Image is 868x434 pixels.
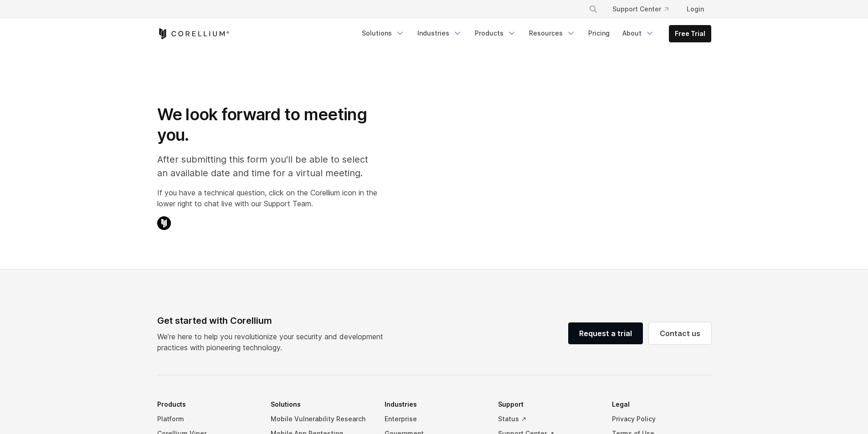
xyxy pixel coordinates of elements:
[498,412,597,426] a: Status ↗
[157,216,171,230] img: Corellium Chat Icon
[157,104,377,145] h1: We look forward to meeting you.
[412,25,467,41] a: Industries
[157,314,390,327] div: Get started with Corellium
[157,153,377,180] p: After submitting this form you'll be able to select an available date and time for a virtual meet...
[605,1,676,17] a: Support Center
[271,412,370,426] a: Mobile Vulnerability Research
[578,1,711,17] div: Navigation Menu
[612,412,711,426] a: Privacy Policy
[356,25,410,41] a: Solutions
[649,322,711,344] a: Contact us
[157,187,377,209] p: If you have a technical question, click on the Corellium icon in the lower right to chat live wit...
[157,28,230,39] a: Corellium Home
[585,1,601,17] button: Search
[524,25,581,41] a: Resources
[568,322,643,344] a: Request a trial
[583,25,615,41] a: Pricing
[469,25,522,41] a: Products
[157,412,257,426] a: Platform
[617,25,660,41] a: About
[157,331,390,353] p: We’re here to help you revolutionize your security and development practices with pioneering tech...
[679,1,711,17] a: Login
[669,26,711,42] a: Free Trial
[385,412,484,426] a: Enterprise
[356,25,711,42] div: Navigation Menu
